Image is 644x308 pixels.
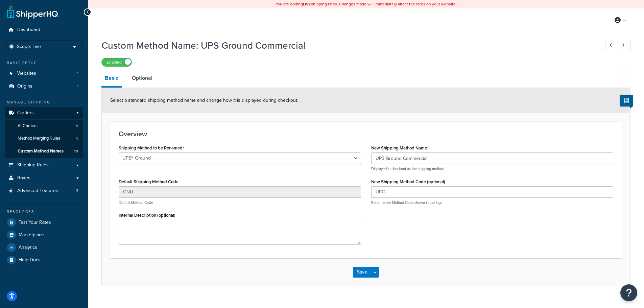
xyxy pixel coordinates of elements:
[5,107,83,158] li: Carriers
[76,188,78,194] span: 3
[371,179,445,184] label: New Shipping Method Code (optional)
[17,71,36,76] span: Websites
[353,267,371,278] button: Save
[5,80,83,93] a: Origins1
[76,123,78,129] span: 4
[5,145,83,158] a: Custom Method Names19
[17,162,49,168] span: Shipping Rules
[17,110,34,116] span: Carriers
[119,130,613,138] h3: Overview
[5,67,83,80] li: Websites
[17,44,41,50] span: Scope: Live
[5,120,83,132] a: AllCarriers4
[620,95,633,106] button: Show Help Docs
[618,40,631,51] a: Next Record
[101,39,593,52] h1: Custom Method Name: UPS Ground Commercial
[19,245,37,251] span: Analytics
[5,24,83,36] a: Dashboard
[128,70,156,86] a: Optional
[17,84,32,89] span: Origins
[5,80,83,93] li: Origins
[101,70,122,88] a: Basic
[371,166,614,171] p: Displayed in checkout as the shipping method
[5,185,83,197] li: Advanced Features
[5,60,83,66] div: Basic Setup
[371,200,614,205] p: Rename the Method Code shown in the logs
[18,136,60,141] span: Method Merging Rules
[5,254,83,266] a: Help Docs
[77,71,78,76] span: 1
[17,188,58,194] span: Advanced Features
[19,220,51,226] span: Test Your Rates
[77,84,78,89] span: 1
[102,58,132,66] label: Enabled
[5,132,83,145] li: Method Merging Rules
[119,200,361,205] p: Default Method Code
[110,97,298,104] span: Select a standard shipping method name and change how it is displayed during checkout.
[18,148,64,154] span: Custom Method Names
[5,145,83,158] li: Custom Method Names
[5,241,83,254] a: Analytics
[5,172,83,184] a: Boxes
[74,148,78,154] span: 19
[371,145,429,151] label: New Shipping Method Name
[5,185,83,197] a: Advanced Features3
[605,40,618,51] a: Previous Record
[5,132,83,145] a: Method Merging Rules4
[76,136,78,141] span: 4
[5,99,83,105] div: Manage Shipping
[18,123,38,129] span: All Carriers
[303,1,311,7] b: LIVE
[5,229,83,241] a: Marketplace
[5,209,83,215] div: Resources
[5,159,83,171] a: Shipping Rules
[19,232,44,238] span: Marketplace
[19,257,41,263] span: Help Docs
[119,213,175,218] label: Internal Description (optional)
[17,175,30,181] span: Boxes
[17,27,40,33] span: Dashboard
[119,179,178,184] label: Default Shipping Method Code
[5,107,83,119] a: Carriers
[119,145,184,151] label: Shipping Method to be Renamed
[620,284,637,301] button: Open Resource Center
[5,67,83,80] a: Websites1
[5,216,83,229] a: Test Your Rates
